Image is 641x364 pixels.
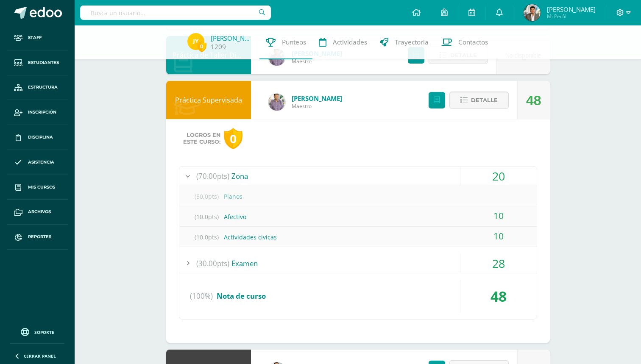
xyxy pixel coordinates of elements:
span: Soporte [34,329,54,335]
a: Disciplina [7,125,68,150]
span: Actividades [333,38,367,47]
div: 28 [460,254,537,273]
a: Punteos [259,25,312,59]
span: Contactos [458,38,488,47]
span: (10.0pts) [190,228,224,247]
span: Maestro [292,103,342,110]
div: Examen [179,254,537,273]
div: Planos [179,187,537,206]
div: Práctica Supervisada [166,81,251,119]
img: ff3570621754efc49bf6301f6e897b97.png [187,33,204,50]
div: 10 [460,206,537,225]
span: Disciplina [28,134,53,141]
span: Inscripción [28,109,56,116]
input: Busca un usuario... [80,6,271,20]
img: 341803f27e08dd26eb2f05462dd2ab6d.png [524,4,541,21]
span: (100%) [190,280,213,312]
a: Asistencia [7,150,68,175]
span: Cerrar panel [24,353,56,359]
span: Archivos [28,208,51,215]
span: (10.0pts) [190,207,224,226]
a: 1209 [211,42,226,51]
div: 20 [460,167,537,186]
a: Staff [7,25,68,50]
span: Logros en este curso: [183,132,220,145]
div: Zona [179,167,537,186]
span: (30.00pts) [196,254,229,273]
span: Estructura [28,84,58,91]
a: Archivos [7,200,68,225]
a: Estudiantes [7,50,68,75]
span: Trayectoria [395,38,429,47]
span: [PERSON_NAME] [547,5,596,14]
a: Práctica Supervisada [175,95,242,105]
a: [PERSON_NAME] [211,34,253,42]
span: Reportes [28,233,51,240]
span: Punteos [282,38,306,47]
div: Afectivo [179,207,537,226]
div: 48 [460,280,537,312]
img: b08e72ae1415402f2c8bd1f3d2cdaa84.png [268,94,285,111]
a: Trayectoria [373,25,435,59]
span: 0 [197,41,206,52]
button: Detalle [449,92,509,109]
a: Estructura [7,75,68,100]
a: Práctica de Taller Dibujo y Diseño II [173,50,285,60]
div: 0 [224,128,242,150]
span: (50.0pts) [190,187,224,206]
a: Mis cursos [7,175,68,200]
span: Maestro [292,58,342,65]
a: Contactos [435,25,494,59]
a: Actividades [312,25,373,59]
span: Mis cursos [28,184,55,191]
a: Soporte [10,326,64,337]
div: Actividades civicas [179,228,537,247]
span: Asistencia [28,159,54,166]
span: Detalle [471,92,498,108]
div: 48 [526,81,541,119]
a: [PERSON_NAME] [292,94,342,103]
span: Estudiantes [28,59,59,66]
span: (70.00pts) [196,167,229,186]
span: Mi Perfil [547,13,596,20]
span: Staff [28,34,42,41]
div: 10 [460,227,537,246]
a: Reportes [7,225,68,250]
a: Inscripción [7,100,68,125]
span: Nota de curso [217,291,266,301]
